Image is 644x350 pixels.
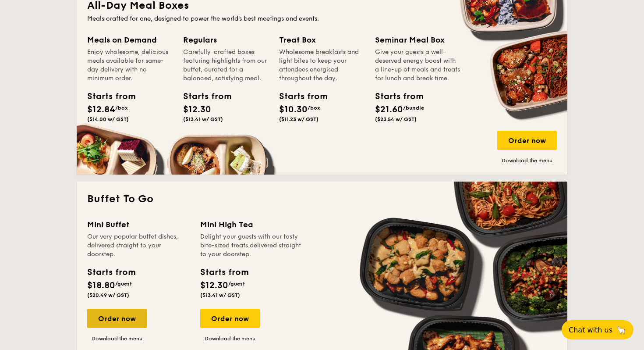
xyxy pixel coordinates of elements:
div: Wholesome breakfasts and light bites to keep your attendees energised throughout the day. [279,48,364,83]
div: Carefully-crafted boxes featuring highlights from our buffet, curated for a balanced, satisfying ... [183,48,269,83]
div: Mini High Tea [200,218,303,231]
div: Seminar Meal Box [375,34,460,46]
div: Meals on Demand [87,34,173,46]
a: Download the menu [497,157,557,164]
div: Starts from [200,266,248,279]
div: Order now [200,309,260,328]
span: $12.30 [183,104,211,115]
div: Order now [497,131,557,150]
span: $10.30 [279,104,308,115]
h2: Buffet To Go [87,192,557,206]
span: $18.80 [87,280,115,291]
span: 🦙 [616,325,626,335]
span: ($20.49 w/ GST) [87,292,129,298]
div: Our very popular buffet dishes, delivered straight to your doorstep. [87,232,190,259]
div: Delight your guests with our tasty bite-sized treats delivered straight to your doorstep. [200,232,303,259]
span: /guest [228,281,245,287]
span: ($11.23 w/ GST) [279,116,318,122]
span: /bundle [403,105,424,111]
span: $12.84 [87,104,115,115]
div: Starts from [183,90,223,103]
div: Enjoy wholesome, delicious meals available for same-day delivery with no minimum order. [87,48,173,83]
span: $12.30 [200,280,228,291]
span: Chat with us [569,326,612,334]
div: Treat Box [279,34,364,46]
div: Order now [87,309,147,328]
div: Starts from [87,266,135,279]
div: Give your guests a well-deserved energy boost with a line-up of meals and treats for lunch and br... [375,48,460,83]
span: /box [308,105,320,111]
a: Download the menu [200,335,260,342]
a: Download the menu [87,335,147,342]
button: Chat with us🦙 [562,320,633,339]
span: ($13.41 w/ GST) [200,292,240,298]
span: /guest [115,281,132,287]
div: Meals crafted for one, designed to power the world's best meetings and events. [87,14,557,23]
span: ($14.00 w/ GST) [87,116,129,122]
span: ($13.41 w/ GST) [183,116,223,122]
div: Starts from [87,90,127,103]
div: Mini Buffet [87,218,190,231]
span: /box [115,105,128,111]
div: Regulars [183,34,269,46]
div: Starts from [279,90,318,103]
div: Starts from [375,90,414,103]
span: ($23.54 w/ GST) [375,116,417,122]
span: $21.60 [375,104,403,115]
